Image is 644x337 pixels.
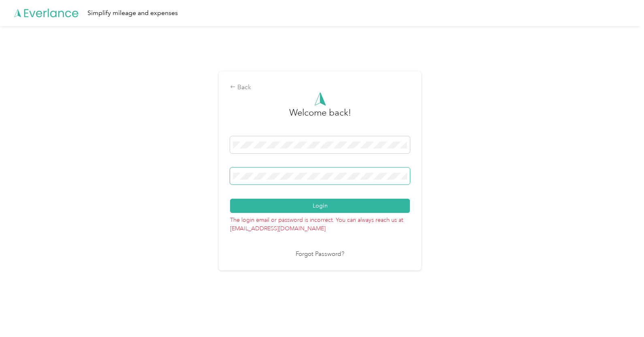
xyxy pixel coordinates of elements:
div: Simplify mileage and expenses [87,8,178,18]
a: Forgot Password? [296,250,344,259]
button: Login [230,199,410,213]
div: Back [230,83,410,92]
h3: greeting [289,106,351,128]
p: The login email or password is incorrect. You can always reach us at [EMAIL_ADDRESS][DOMAIN_NAME] [230,213,410,233]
